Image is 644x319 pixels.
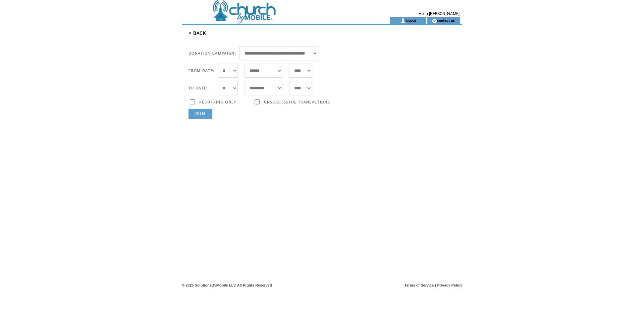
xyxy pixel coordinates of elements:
[432,18,437,23] img: contact_us_icon.gif
[405,283,434,287] a: Terms of Service
[189,86,208,90] span: TO DATE:
[400,18,406,23] img: account_icon.gif
[189,68,214,73] span: FROM DATE:
[437,18,455,22] a: contact us
[189,30,206,36] a: < BACK
[419,11,460,16] span: Hello [PERSON_NAME]
[264,100,330,104] span: UNSUCCESSFUL TRANSACTIONS
[189,51,236,56] span: DONATION CAMPAIGN:
[406,18,416,22] a: logout
[437,283,462,287] a: Privacy Policy
[199,100,236,104] span: RECURRING ONLY
[182,283,272,287] span: © 2025 SolutionsByMobile LLC All Rights Reserved
[435,283,436,287] span: |
[189,109,212,119] a: RUN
